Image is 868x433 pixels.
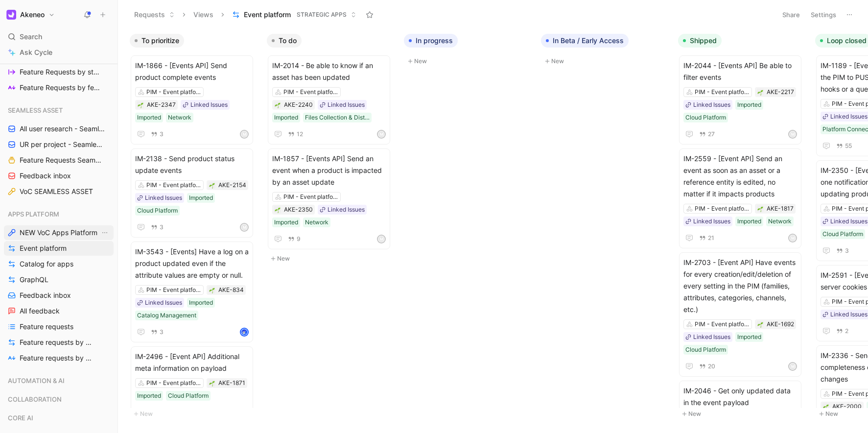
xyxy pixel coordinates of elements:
[131,148,253,238] a: IM-2138 - Send product status update eventsPIM - Event platformLinked IssuesImportedCloud Platform3M
[274,206,281,213] div: 🌱
[263,29,400,269] div: To doNew
[272,153,386,188] span: IM-1857 - [Events API] Send an event when a product is impacted by an asset update
[160,224,164,230] span: 3
[737,216,761,226] div: Imported
[286,234,303,244] button: 9
[244,10,291,20] span: Event platform
[4,207,114,365] div: APPS PLATFORMNEW VoC Apps PlatformView actionsEvent platformCatalog for appsGraphQLFeedback inbox...
[679,55,801,144] a: IM-2044 - [Events API] Be able to filter eventsPIM - Event platformLinked IssuesImportedCloud Pla...
[737,332,761,342] div: Imported
[789,235,796,241] div: M
[20,243,67,253] span: Event platform
[767,87,794,97] div: AKE-2217
[241,224,248,231] div: M
[378,131,385,138] div: M
[4,241,114,256] a: Event platform
[404,34,458,48] button: In progress
[241,329,248,336] img: avatar
[20,83,101,93] span: Feature Requests by feature
[160,131,164,137] span: 3
[20,259,73,269] span: Catalog for apps
[678,34,722,48] button: Shipped
[209,287,215,293] button: 🌱
[4,184,114,199] a: VoC SEAMLESS ASSET
[757,321,764,328] button: 🌱
[168,113,191,122] div: Network
[4,392,114,407] div: COLLABORATION
[679,148,801,248] a: IM-2559 - [Event API] Send an event as soon as an asset or a reference entity is edited, no matte...
[20,290,71,300] span: Feedback inbox
[834,141,854,151] button: 55
[708,131,715,137] span: 27
[241,131,248,138] div: M
[268,148,390,249] a: IM-1857 - [Events API] Send an event when a product is impacted by an asset updatePIM - Event pla...
[4,373,114,388] div: AUTOMATION & AI
[778,8,804,22] button: Share
[146,180,201,190] div: PIM - Event platform
[4,319,114,334] a: Feature requests
[537,29,674,72] div: In Beta / Early AccessNew
[4,207,114,221] div: APPS PLATFORM
[697,361,717,372] button: 20
[823,404,829,410] img: 🌱
[768,216,792,226] div: Network
[4,272,114,287] a: GraphQL
[149,407,165,418] button: 3
[267,253,396,265] button: New
[283,87,338,97] div: PIM - Event platform
[4,288,114,303] a: Feedback inbox
[189,298,213,308] div: Imported
[8,105,63,115] span: SEAMLESS ASSET
[541,55,670,67] button: New
[135,351,249,374] span: IM-2496 - [Event API] Additional meta information on payload
[137,311,196,320] div: Catalog Management
[683,385,797,409] span: IM-2046 - Get only updated data in the event payload
[284,205,313,215] div: AKE-2350
[328,205,365,215] div: Linked Issues
[20,353,92,363] span: Feature requests by feature
[4,80,114,95] a: Feature Requests by feature
[20,155,102,165] span: Feature Requests Seamless Assets
[697,233,716,243] button: 21
[693,332,730,342] div: Linked Issues
[168,391,209,401] div: Cloud Platform
[541,34,629,48] button: In Beta / Early Access
[20,337,92,347] span: Feature requests by status
[145,193,182,203] div: Linked Issues
[209,183,215,189] img: 🌱
[4,225,114,240] a: NEW VoC Apps PlatformView actions
[297,10,347,20] span: STRATEGIC APPS
[209,380,215,386] div: 🌱
[274,101,281,108] button: 🌱
[275,207,281,213] img: 🌱
[149,327,165,337] button: 3
[683,153,797,200] span: IM-2559 - [Event API] Send an event as soon as an asset or a reference entity is edited, no matte...
[272,60,386,83] span: IM-2014 - Be able to know if an asset has been updated
[297,131,303,137] span: 12
[135,153,249,176] span: IM-2138 - Send product status update events
[8,376,65,385] span: AUTOMATION & AI
[4,168,114,183] a: Feedback inbox
[4,65,114,79] a: Feature Requests by status
[130,408,259,420] button: New
[130,7,179,22] button: Requests
[275,102,281,108] img: 🌱
[822,229,863,239] div: Cloud Platform
[678,408,807,420] button: New
[683,257,797,315] span: IM-2703 - [Event API] Have events for every creation/edit/deletion of every setting in the PIM (f...
[267,34,302,48] button: To do
[4,137,114,152] a: UR per project - Seamless assets ([PERSON_NAME])
[822,403,829,410] button: 🌱
[695,319,750,329] div: PIM - Event platform
[827,36,867,46] span: Loop closed
[209,182,215,189] div: 🌱
[845,248,849,254] span: 3
[146,378,201,388] div: PIM - Event platform
[209,381,215,386] img: 🌱
[8,413,33,423] span: CORE AI
[4,373,114,391] div: AUTOMATION & AI
[149,222,165,233] button: 3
